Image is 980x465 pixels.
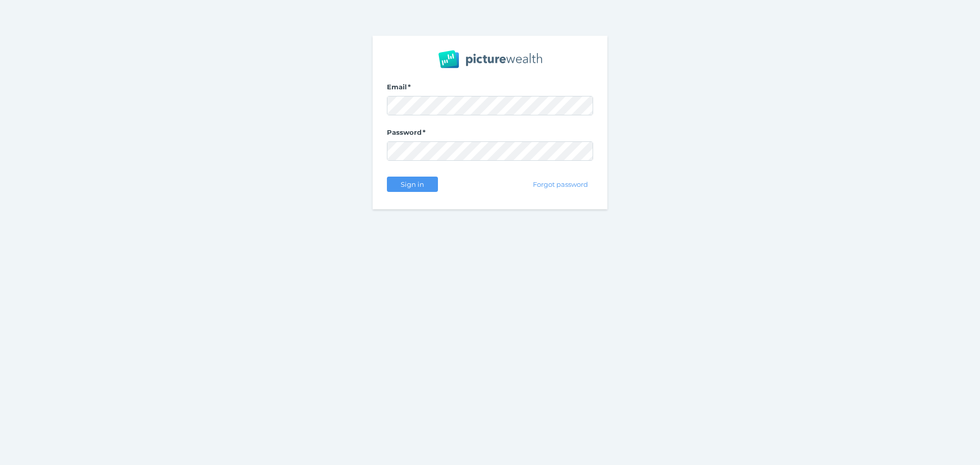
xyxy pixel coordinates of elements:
button: Sign in [387,177,438,192]
label: Password [387,128,593,141]
button: Forgot password [528,177,593,192]
span: Forgot password [529,180,593,188]
img: PW [438,50,542,68]
label: Email [387,83,593,96]
span: Sign in [396,180,428,188]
